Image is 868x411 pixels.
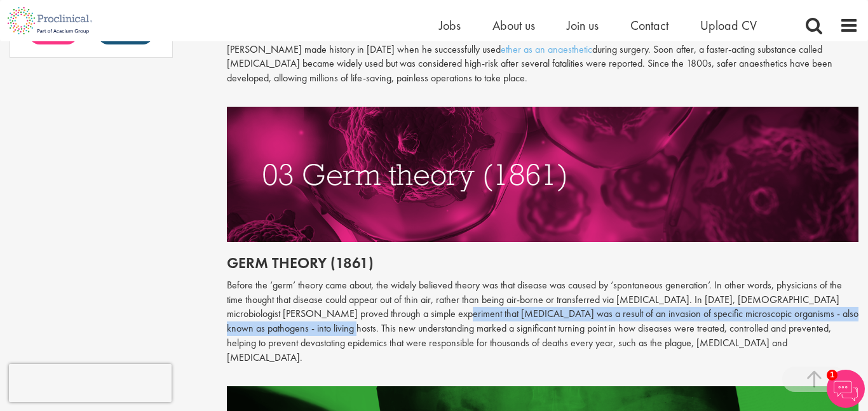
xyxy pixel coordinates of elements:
[227,107,859,242] img: germ theory
[9,364,172,402] iframe: reCAPTCHA
[227,255,859,271] h2: Germ theory (1861)
[630,17,668,34] a: Contact
[567,17,599,34] a: Join us
[501,43,592,56] a: ether as an anaesthetic
[827,370,865,408] img: Chatbot
[227,13,859,86] p: Before the first use of a [MEDICAL_DATA] in the mid-19th century, surgery was undertaken only as ...
[492,17,535,34] a: About us
[439,17,461,34] a: Jobs
[700,17,757,34] a: Upload CV
[827,370,837,381] span: 1
[227,278,859,365] p: Before the ‘germ’ theory came about, the widely believed theory was that disease was caused by ‘s...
